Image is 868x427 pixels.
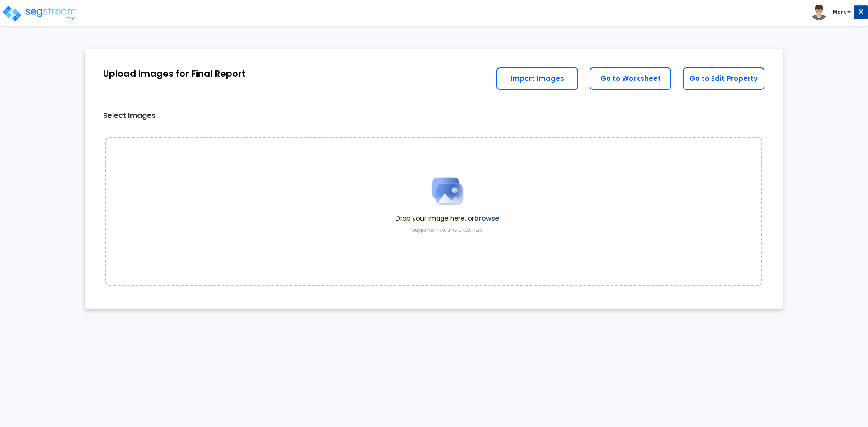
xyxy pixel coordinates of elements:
div: Upload Images for Final Report [103,67,246,80]
img: logo_pro_r.png [1,5,78,23]
b: Mark [833,9,846,15]
span: Drop your image here, or [396,214,499,223]
img: Upload Icon [425,169,470,214]
label: browse [474,214,499,223]
a: Import Images [496,67,578,90]
a: Go to Worksheet [590,67,671,90]
img: avatar.png [811,5,827,20]
a: Go to Edit Property [683,67,764,90]
label: Select Images [103,111,156,121]
label: Supports: PNG, JPG, JPEG, HEIC [412,227,483,234]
